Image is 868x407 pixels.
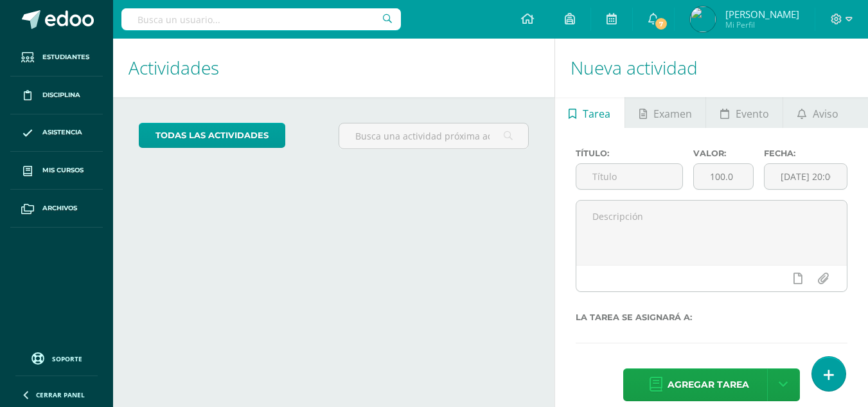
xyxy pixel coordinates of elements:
[725,19,799,30] span: Mi Perfil
[765,164,847,189] input: Fecha de entrega
[693,149,754,158] label: Valor:
[15,349,98,366] a: Soporte
[139,123,285,148] a: todas las Actividades
[583,98,610,129] span: Tarea
[706,97,783,128] a: Evento
[121,8,401,30] input: Busca un usuario...
[764,149,847,158] label: Fecha:
[576,312,847,322] label: La tarea se asignará a:
[555,97,624,128] a: Tarea
[52,354,82,363] span: Soporte
[10,114,103,152] a: Asistencia
[10,190,103,228] a: Archivos
[339,123,527,149] input: Busca una actividad próxima aquí...
[10,39,103,77] a: Estudiantes
[42,127,82,138] span: Asistencia
[694,164,753,189] input: Puntos máximos
[571,39,853,97] h1: Nueva actividad
[42,165,84,176] span: Mis cursos
[736,98,769,129] span: Evento
[42,90,80,100] span: Disciplina
[625,97,705,128] a: Examen
[10,152,103,190] a: Mis cursos
[42,203,77,213] span: Archivos
[42,52,89,62] span: Estudiantes
[783,97,852,128] a: Aviso
[690,6,716,32] img: 529e95d8c70de02c88ecaef2f0471237.png
[653,98,692,129] span: Examen
[725,8,799,21] span: [PERSON_NAME]
[36,390,85,399] span: Cerrar panel
[10,77,103,114] a: Disciplina
[128,39,539,97] h1: Actividades
[813,98,838,129] span: Aviso
[576,149,683,158] label: Título:
[653,17,668,31] span: 7
[576,164,682,189] input: Título
[668,369,749,401] span: Agregar tarea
